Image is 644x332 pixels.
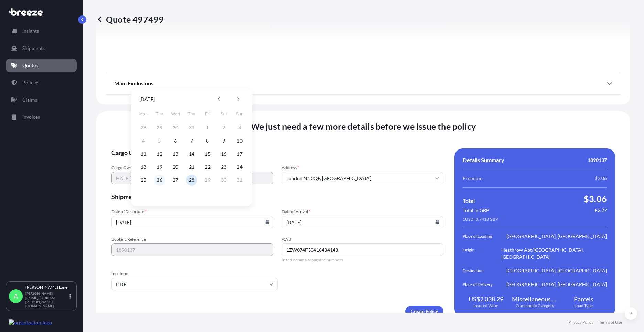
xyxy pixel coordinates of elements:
[202,135,213,146] button: 8
[512,295,558,303] span: Miscellaneous Manufactured Articles
[234,162,245,173] button: 24
[138,162,149,173] button: 18
[282,257,444,263] span: Insert comma-separated numbers
[405,306,443,317] button: Create Policy
[588,157,607,164] span: 1890137
[111,271,278,277] span: Incoterm
[6,59,77,72] a: Quotes
[575,303,593,309] span: Load Type
[14,293,18,300] span: A
[506,267,607,274] span: [GEOGRAPHIC_DATA], [GEOGRAPHIC_DATA]
[139,95,155,103] div: [DATE]
[114,75,612,92] div: Main Exclusions
[217,107,230,121] span: Saturday
[463,197,475,204] span: Total
[170,162,181,173] button: 20
[595,207,607,214] span: £2.27
[186,135,197,146] button: 7
[111,237,273,242] span: Booking Reference
[96,14,164,25] p: Quote 497499
[473,303,498,309] span: Insured Value
[186,175,197,186] button: 28
[154,175,165,186] button: 26
[170,135,181,146] button: 6
[138,175,149,186] button: 25
[234,148,245,159] button: 17
[506,281,607,288] span: [GEOGRAPHIC_DATA], [GEOGRAPHIC_DATA]
[202,107,214,121] span: Friday
[25,291,68,308] p: [PERSON_NAME][EMAIL_ADDRESS][PERSON_NAME][DOMAIN_NAME]
[506,233,607,240] span: [GEOGRAPHIC_DATA], [GEOGRAPHIC_DATA]
[411,308,438,315] p: Create Policy
[170,175,181,186] button: 27
[111,165,273,170] span: Cargo Owner Name
[186,148,197,159] button: 14
[574,295,593,303] span: Parcels
[463,233,501,240] span: Place of Loading
[463,247,501,260] span: Origin
[595,175,607,182] span: $3.06
[111,243,273,256] input: Your internal reference
[111,216,273,228] input: dd/mm/yyyy
[234,107,246,121] span: Sunday
[22,79,39,86] p: Policies
[282,237,444,242] span: AWB
[516,303,554,309] span: Commodity Category
[469,295,503,303] span: US$2,038.29
[463,207,489,214] span: Total in GBP
[185,107,198,121] span: Thursday
[568,320,593,325] a: Privacy Policy
[282,165,444,170] span: Address
[114,80,153,87] span: Main Exclusions
[463,175,483,182] span: Premium
[6,110,77,124] a: Invoices
[463,281,501,288] span: Place of Delivery
[169,107,182,121] span: Wednesday
[218,148,229,159] button: 16
[202,148,213,159] button: 15
[170,148,181,159] button: 13
[282,209,444,215] span: Date of Arrival
[25,284,68,290] p: [PERSON_NAME] Lane
[6,41,77,55] a: Shipments
[153,107,166,121] span: Tuesday
[202,162,213,173] button: 22
[6,93,77,107] a: Claims
[137,107,150,121] span: Monday
[251,121,476,132] span: We just need a few more details before we issue the policy
[22,114,40,121] p: Invoices
[599,320,622,325] a: Terms of Use
[218,135,229,146] button: 9
[22,28,39,34] p: Insights
[463,217,498,222] span: 1 USD = 0.7418 GBP
[501,247,607,260] span: Heathrow Apt/[GEOGRAPHIC_DATA], [GEOGRAPHIC_DATA]
[154,148,165,159] button: 12
[282,243,444,256] input: Number1, number2,...
[6,76,77,90] a: Policies
[282,172,444,184] input: Cargo owner address
[22,62,38,69] p: Quotes
[282,216,444,228] input: dd/mm/yyyy
[234,135,245,146] button: 10
[111,209,273,215] span: Date of Departure
[218,162,229,173] button: 23
[154,162,165,173] button: 19
[22,96,37,103] p: Claims
[463,157,504,164] span: Details Summary
[111,148,443,157] span: Cargo Owner Details
[22,45,45,52] p: Shipments
[584,193,607,204] span: $3.06
[111,278,278,290] input: Select...
[6,24,77,38] a: Insights
[9,319,52,326] img: organization-logo
[111,193,443,201] span: Shipment details
[463,267,501,274] span: Destination
[138,148,149,159] button: 11
[186,162,197,173] button: 21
